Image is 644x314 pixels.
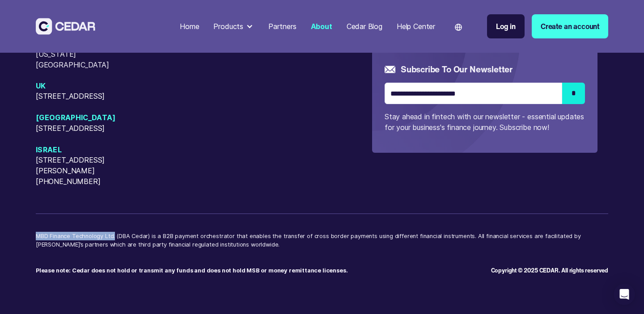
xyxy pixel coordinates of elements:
a: Cedar Blog [343,17,386,36]
span: [STREET_ADDRESS] [36,91,148,102]
p: MBD Finance Technology Ltd. (DBA Cedar) is a B2B payment orchestrator that enables the transfer o... [36,232,608,258]
div: Partners [268,21,297,32]
span: [STREET_ADDRESS][PERSON_NAME][PHONE_NUMBER] [36,155,148,187]
div: Open Intercom Messenger [614,284,635,305]
div: Help Center [397,21,435,32]
p: Stay ahead in fintech with our newsletter - essential updates for your business's finance journey... [385,111,585,133]
a: Log in [487,14,525,38]
strong: Please note: Cedar does not hold or transmit any funds and does not hold MSB or money remittance ... [36,267,347,274]
a: Help Center [393,17,439,36]
span: [STREET_ADDRESS] [36,123,148,134]
span: [STREET_ADDRESS], [US_STATE][GEOGRAPHIC_DATA] [36,38,148,70]
a: Partners [265,17,300,36]
div: Products [210,17,258,35]
div: About [311,21,332,32]
div: Copyright © 2025 CEDAR. All rights reserved [491,266,608,275]
h5: Subscribe to our newsletter [401,63,513,75]
p: ‍ [36,258,491,275]
div: Cedar Blog [347,21,382,32]
div: Products [213,21,243,32]
span: [GEOGRAPHIC_DATA] [36,113,148,123]
div: Home [180,21,199,32]
div: Log in [496,21,516,32]
a: Home [176,17,203,36]
span: Israel [36,145,148,155]
form: Email Form [385,63,585,133]
span: UK [36,81,148,92]
a: About [307,17,336,36]
a: Create an account [532,14,608,38]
